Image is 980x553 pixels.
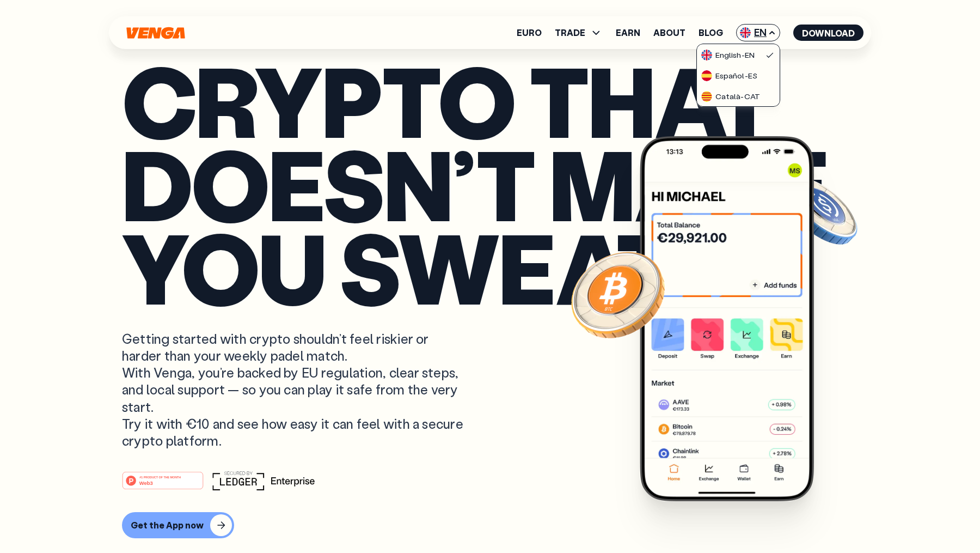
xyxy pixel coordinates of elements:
[699,28,723,37] a: Blog
[653,28,685,37] a: About
[701,91,712,102] img: flag-cat
[125,27,186,39] svg: Home
[131,520,204,531] div: Get the App now
[569,245,667,343] img: Bitcoin
[122,478,204,492] a: #1 PRODUCT OF THE MONTHWeb3
[697,65,780,86] a: flag-esEspañol-ES
[122,512,234,538] button: Get the App now
[701,70,757,81] div: Español - ES
[122,58,858,308] p: Crypto that doesn’t make you sweat
[701,50,712,60] img: flag-uk
[122,330,466,449] p: Getting started with crypto shouldn’t feel riskier or harder than your weekly padel match. With V...
[701,70,712,81] img: flag-es
[697,86,780,106] a: flag-catCatalà-CAT
[555,26,603,39] span: TRADE
[616,28,640,37] a: Earn
[781,172,860,250] img: USDC coin
[740,27,751,38] img: flag-uk
[640,136,814,501] img: Venga app main
[793,25,863,41] button: Download
[122,512,858,538] a: Get the App now
[139,476,181,479] tspan: #1 PRODUCT OF THE MONTH
[701,50,755,60] div: English - EN
[736,24,780,41] span: EN
[555,28,585,37] span: TRADE
[701,91,760,102] div: Català - CAT
[697,44,780,65] a: flag-ukEnglish-EN
[517,28,542,37] a: Euro
[139,480,153,486] tspan: Web3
